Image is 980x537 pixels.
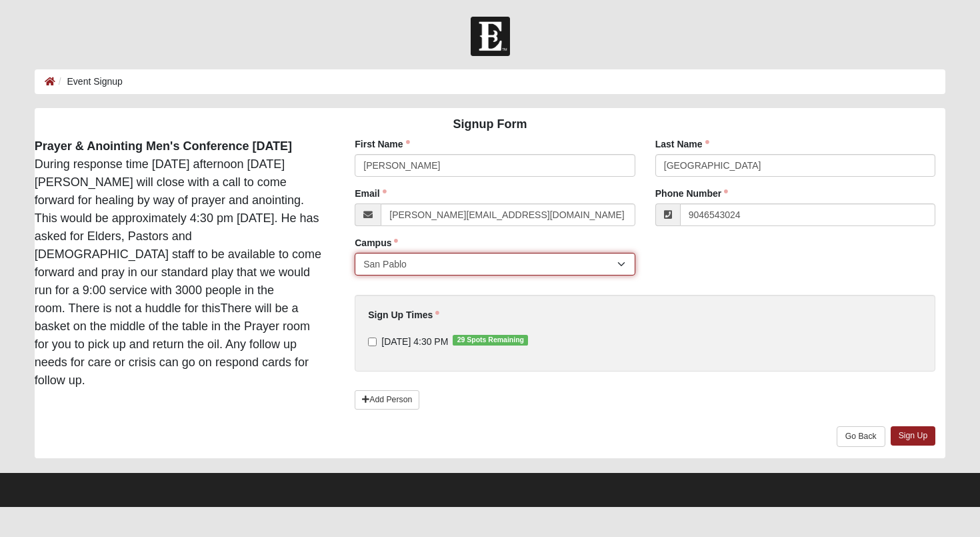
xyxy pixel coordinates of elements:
label: Email [355,187,386,200]
strong: Prayer & Anointing Men's Conference [DATE] [35,139,292,153]
li: Event Signup [55,75,123,89]
h4: Signup Form [35,117,946,132]
img: Church of Eleven22 Logo [471,17,510,56]
a: Go Back [837,426,885,447]
label: Phone Number [655,187,729,200]
label: Campus [355,236,398,249]
input: [DATE] 4:30 PM29 Spots Remaining [368,338,377,346]
label: Last Name [655,137,709,151]
label: First Name [355,137,409,151]
span: 29 Spots Remaining [453,335,528,346]
span: [DATE] 4:30 PM [381,336,448,347]
div: During response time [DATE] afternoon [DATE] [PERSON_NAME] will close with a call to come forward... [25,137,335,390]
label: Sign Up Times [368,308,439,322]
a: Add Person [355,390,419,410]
a: Sign Up [891,426,936,446]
